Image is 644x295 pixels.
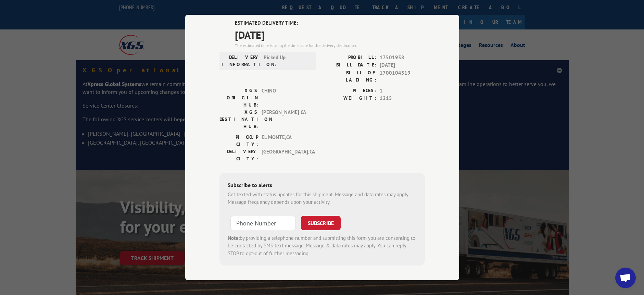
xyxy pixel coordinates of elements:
[262,148,308,162] span: [GEOGRAPHIC_DATA] , CA
[262,87,308,109] span: CHINO
[230,216,295,230] input: Phone Number
[235,42,425,49] div: The estimated time is using the time zone for the delivery destination.
[322,69,376,84] label: BILL OF LADING:
[262,109,308,130] span: [PERSON_NAME] CA
[264,54,310,68] span: Picked Up
[219,87,258,109] label: XGS ORIGIN HUB:
[222,54,260,68] label: DELIVERY INFORMATION:
[228,234,417,258] div: by providing a telephone number and submitting this form you are consenting to be contacted by SM...
[219,134,258,148] label: PICKUP CITY:
[322,61,376,69] label: BILL DATE:
[219,109,258,130] label: XGS DESTINATION HUB:
[235,19,425,27] label: ESTIMATED DELIVERY TIME:
[301,216,341,230] button: SUBSCRIBE
[380,54,425,62] span: 17501938
[322,54,376,62] label: PROBILL:
[615,268,636,288] a: Open chat
[322,95,376,102] label: WEIGHT:
[322,87,376,95] label: PIECES:
[228,235,240,241] strong: Note:
[380,87,425,95] span: 1
[219,148,258,162] label: DELIVERY CITY:
[228,191,417,206] div: Get texted with status updates for this shipment. Message and data rates may apply. Message frequ...
[380,69,425,84] span: 1700104519
[235,27,425,42] span: [DATE]
[380,61,425,69] span: [DATE]
[262,134,308,148] span: EL MONTE , CA
[380,95,425,102] span: 1215
[228,181,417,191] div: Subscribe to alerts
